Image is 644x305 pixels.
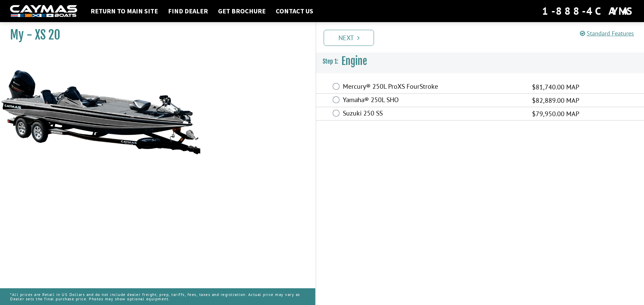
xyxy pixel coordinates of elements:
[343,82,524,92] label: Mercury® 250L ProXS FourStroke
[316,49,644,74] h3: Engine
[324,30,374,46] a: Next
[580,29,634,37] a: Standard Features
[10,5,77,17] img: white-logo-c9c8dbefe5ff5ceceb0f0178aa75bf4bb51f6bca0971e226c86eb53dfe498488.png
[343,96,524,105] label: Yamaha® 250L SHO
[165,7,211,15] a: Find Dealer
[532,95,579,105] span: $82,889.00 MAP
[343,109,524,119] label: Suzuki 250 SS
[215,7,269,15] a: Get Brochure
[10,27,299,43] h1: My - XS 20
[532,109,579,119] span: $79,950.00 MAP
[87,7,161,15] a: Return to main site
[272,7,317,15] a: Contact Us
[322,29,644,46] ul: Pagination
[10,289,305,304] p: *All prices are Retail in US Dollars and do not include dealer freight, prep, tariffs, fees, taxe...
[542,4,634,18] div: 1-888-4CAYMAS
[532,82,579,92] span: $81,740.00 MAP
